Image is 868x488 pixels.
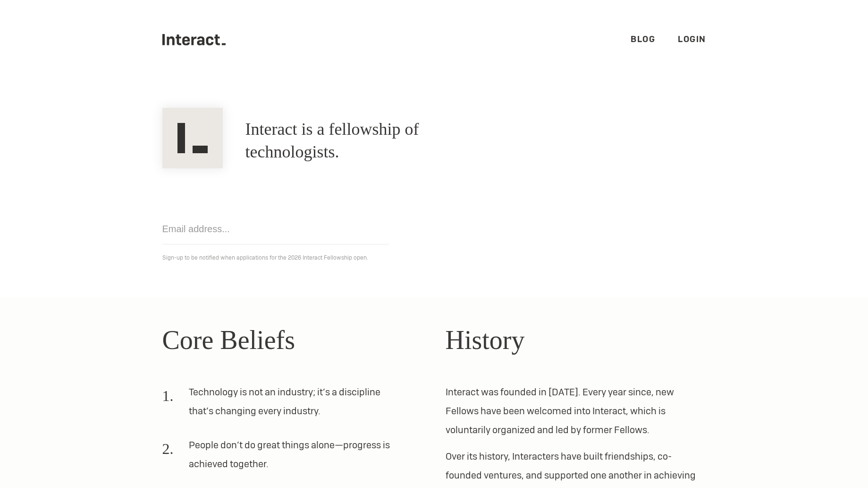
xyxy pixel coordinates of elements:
[631,34,655,44] a: Blog
[678,34,706,44] a: Login
[162,214,389,244] input: Email address...
[162,436,400,481] li: People don’t do great things alone—progress is achieved together.
[162,108,223,168] img: Interact Logo
[446,383,706,439] p: Interact was founded in [DATE]. Every year since, new Fellows have been welcomed into Interact, w...
[162,320,423,360] h2: Core Beliefs
[245,118,500,164] h1: Interact is a fellowship of technologists.
[446,320,706,360] h2: History
[162,252,706,263] p: Sign-up to be notified when applications for the 2026 Interact Fellowship open.
[162,383,400,428] li: Technology is not an industry; it’s a discipline that’s changing every industry.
